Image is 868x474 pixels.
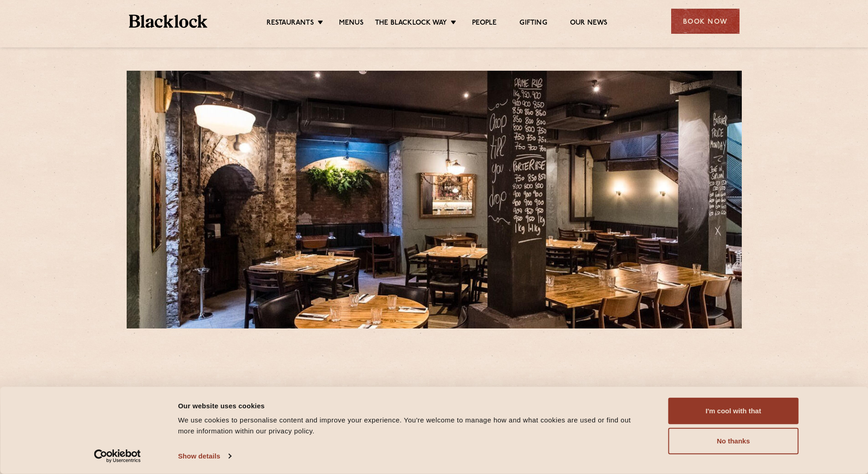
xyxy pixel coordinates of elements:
[668,428,799,454] button: No thanks
[375,19,447,29] a: The Blacklock Way
[668,398,799,424] button: I'm cool with that
[129,15,208,28] img: BL_Textured_Logo-footer-cropped.svg
[339,19,364,29] a: Menus
[671,9,740,34] div: Book Now
[472,19,497,29] a: People
[267,19,314,29] a: Restaurants
[519,19,547,29] a: Gifting
[77,449,157,463] a: Usercentrics Cookiebot - opens in a new window
[570,19,608,29] a: Our News
[178,449,231,463] a: Show details
[178,400,648,411] div: Our website uses cookies
[178,415,648,437] div: We use cookies to personalise content and improve your experience. You're welcome to manage how a...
